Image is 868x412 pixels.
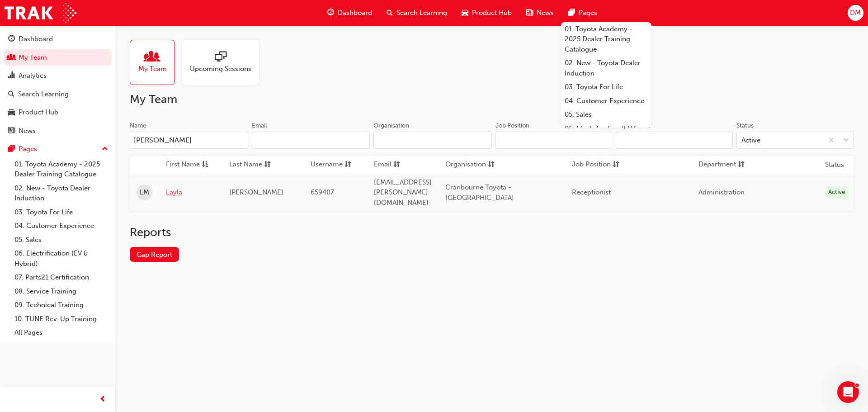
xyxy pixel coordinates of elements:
div: Search Learning [18,89,69,99]
button: Departmentsorting-icon [698,159,748,170]
span: Last Name [229,159,262,170]
span: [PERSON_NAME] [229,188,283,196]
a: My Team [130,40,182,85]
span: Upcoming Sessions [190,64,251,74]
span: DM [850,8,861,18]
button: Organisationsorting-icon [445,159,495,170]
span: Receptionist [572,188,611,196]
a: news-iconNews [519,4,561,22]
span: down-icon [843,135,849,147]
span: First Name [166,159,200,170]
a: Analytics [4,67,112,84]
div: Email [252,121,267,130]
input: Name [130,132,248,149]
span: Cranbourne Toyota - [GEOGRAPHIC_DATA] [445,183,514,202]
span: search-icon [8,90,14,99]
a: 06. Electrification (EV & Hybrid) [11,246,112,270]
span: news-icon [526,7,533,19]
span: people-icon [146,51,158,64]
span: car-icon [462,7,468,19]
a: Gap Report [130,247,179,262]
button: Emailsorting-icon [374,159,424,170]
span: sorting-icon [264,159,271,170]
a: 07. Parts21 Certification [11,270,112,284]
button: Usernamesorting-icon [311,159,360,170]
input: Email [252,132,370,149]
span: Dashboard [338,8,372,18]
span: Pages [579,8,597,18]
a: 01. Toyota Academy - 2025 Dealer Training Catalogue [561,22,651,57]
a: Layla [166,187,216,198]
button: Job Positionsorting-icon [572,159,622,170]
span: search-icon [387,7,393,19]
div: Product Hub [19,107,58,118]
a: My Team [4,49,112,66]
a: 09. Technical Training [11,298,112,312]
a: 08. Service Training [11,284,112,298]
a: All Pages [11,326,112,340]
div: Job Position [495,121,529,130]
div: Analytics [19,71,47,81]
a: 01. Toyota Academy - 2025 Dealer Training Catalogue [11,157,112,181]
button: Pages [4,141,112,157]
div: Name [130,121,146,130]
h2: Reports [130,225,854,240]
a: 02. New - Toyota Dealer Induction [561,56,651,80]
a: Search Learning [4,86,112,103]
div: News [19,126,36,136]
div: Active [741,135,760,146]
div: Status [736,121,754,130]
span: 659407 [311,188,334,196]
span: sorting-icon [488,159,495,170]
a: search-iconSearch Learning [379,4,454,22]
th: Status [825,160,844,170]
button: DashboardMy TeamAnalyticsSearch LearningProduct HubNews [4,29,112,141]
span: Department [698,159,736,170]
a: Product Hub [4,104,112,121]
a: 03. Toyota For Life [11,205,112,219]
a: 03. Toyota For Life [561,80,651,94]
span: Job Position [572,159,611,170]
span: pages-icon [8,145,15,153]
input: Department [616,132,733,149]
span: Email [374,159,392,170]
span: Product Hub [472,8,512,18]
div: Active [825,186,849,199]
a: guage-iconDashboard [320,4,379,22]
a: Upcoming Sessions [182,40,266,85]
a: 05. Sales [11,233,112,247]
span: chart-icon [8,72,15,80]
button: DM [848,5,863,21]
a: 02. New - Toyota Dealer Induction [11,181,112,205]
span: Administration [698,188,745,196]
h2: My Team [130,92,854,107]
span: Search Learning [396,8,447,18]
span: sorting-icon [613,159,619,170]
span: My Team [138,64,167,74]
span: news-icon [8,127,15,135]
button: First Nameasc-icon [166,159,216,170]
span: sorting-icon [393,159,400,170]
div: Dashboard [19,34,53,44]
span: LM [140,187,149,198]
span: sorting-icon [344,159,351,170]
a: 06. Electrification (EV & Hybrid) [561,122,651,146]
span: Username [311,159,343,170]
a: 10. TUNE Rev-Up Training [11,312,112,326]
button: Last Namesorting-icon [229,159,279,170]
span: guage-icon [327,7,334,19]
img: Trak [5,3,76,23]
a: 05. Sales [561,108,651,122]
input: Job Position [495,132,613,149]
span: guage-icon [8,35,15,43]
a: News [4,123,112,139]
div: Organisation [373,121,409,130]
span: asc-icon [202,159,208,170]
span: car-icon [8,109,15,117]
span: up-icon [102,143,108,155]
input: Organisation [373,132,492,149]
span: [EMAIL_ADDRESS][PERSON_NAME][DOMAIN_NAME] [374,178,432,207]
span: prev-icon [99,394,106,405]
div: Pages [19,144,37,154]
